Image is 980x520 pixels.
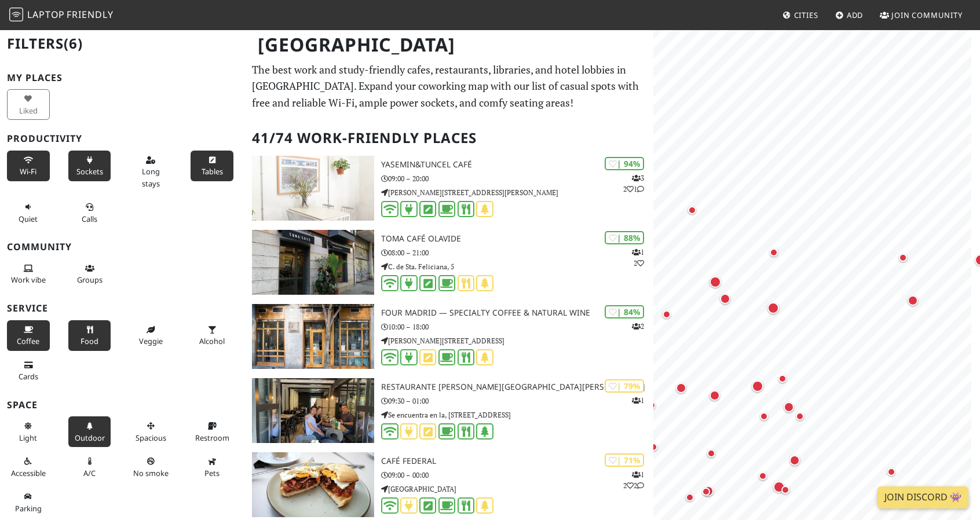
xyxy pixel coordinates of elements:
span: Credit cards [19,371,38,382]
span: Veggie [139,336,163,346]
button: Work vibe [7,259,50,290]
span: Air conditioned [83,468,96,478]
img: FOUR Madrid — Specialty coffee & Natural wine [252,304,374,369]
button: Pets [191,452,233,482]
span: Stable Wi-Fi [20,166,36,177]
p: The best work and study-friendly cafes, restaurants, libraries, and hotel lobbies in [GEOGRAPHIC_... [252,61,646,111]
a: Restaurante O Cacho do José | 79% 1 Restaurante [PERSON_NAME][GEOGRAPHIC_DATA][PERSON_NAME] 09:30... [245,378,653,443]
span: Outdoor area [75,433,105,443]
div: Map marker [778,375,792,389]
span: Cities [794,10,818,20]
div: Map marker [703,486,718,501]
img: Restaurante O Cacho do José [252,378,374,443]
div: | 84% [605,305,644,318]
button: Groups [68,259,111,290]
span: Food [81,336,98,346]
a: FOUR Madrid — Specialty coffee & Natural wine | 84% 2 FOUR Madrid — Specialty coffee & Natural wi... [245,304,653,369]
span: Coffee [17,336,39,346]
button: Alcohol [191,320,233,351]
a: Join Community [875,5,967,25]
span: Power sockets [76,166,103,177]
button: Outdoor [68,416,111,447]
button: Restroom [191,416,233,447]
h1: [GEOGRAPHIC_DATA] [248,29,651,61]
div: Map marker [663,310,677,324]
span: Group tables [77,274,103,285]
h2: 41/74 Work-Friendly Places [252,120,646,156]
button: Coffee [7,320,50,351]
a: Café Federal | 71% 122 Café Federal 09:00 – 00:00 [GEOGRAPHIC_DATA] [245,452,653,517]
p: [PERSON_NAME][STREET_ADDRESS] [381,335,653,346]
div: Map marker [688,206,702,220]
p: 3 2 1 [623,173,644,195]
span: Restroom [195,433,229,443]
button: Quiet [7,197,50,228]
span: Spacious [136,433,166,443]
img: LaptopFriendly [9,8,23,21]
p: 2 [632,321,644,332]
img: Café Federal [252,452,374,517]
div: | 79% [605,379,644,393]
div: | 71% [605,453,644,467]
img: Toma Café Olavide [252,230,374,295]
img: yasemin&tuncel café [252,156,374,221]
div: Map marker [710,390,725,405]
p: 1 2 2 [623,469,644,491]
p: 09:00 – 00:00 [381,470,653,481]
h3: Service [7,303,238,314]
button: Cards [7,356,50,386]
button: Calls [68,197,111,228]
span: Alcohol [199,336,225,346]
button: Accessible [7,452,50,482]
button: Wi-Fi [7,151,50,181]
button: Food [68,320,111,351]
div: Map marker [789,455,805,470]
span: Parking [15,503,42,514]
span: Join Community [891,10,963,20]
p: [GEOGRAPHIC_DATA] [381,484,653,495]
button: Sockets [68,151,111,181]
h3: Space [7,400,238,411]
div: Map marker [767,302,784,318]
div: Map marker [649,443,663,457]
a: LaptopFriendly LaptopFriendly [9,5,114,25]
h3: Community [7,241,238,252]
p: 08:00 – 21:00 [381,247,653,258]
a: Cities [778,5,823,25]
h3: Toma Café Olavide [381,234,653,244]
button: Light [7,416,50,447]
p: 09:00 – 20:00 [381,173,653,184]
span: Smoke free [133,468,169,478]
h3: FOUR Madrid — Specialty coffee & Natural wine [381,308,653,318]
a: Join Discord 👾 [877,486,968,508]
div: Map marker [648,401,661,415]
div: Map marker [760,412,774,426]
div: Map marker [702,488,716,501]
div: Map marker [707,449,721,463]
span: Long stays [142,166,160,188]
button: Spacious [130,416,173,447]
div: | 94% [605,157,644,170]
a: Toma Café Olavide | 88% 12 Toma Café Olavide 08:00 – 21:00 C. de Sta. Feliciana, 5 [245,230,653,295]
p: [PERSON_NAME][STREET_ADDRESS][PERSON_NAME] [381,187,653,198]
div: Map marker [784,402,799,417]
span: Natural light [19,433,37,443]
h3: Restaurante [PERSON_NAME][GEOGRAPHIC_DATA][PERSON_NAME] [381,382,653,392]
button: No smoke [130,452,173,482]
span: Pet friendly [204,468,220,478]
a: yasemin&tuncel café | 94% 321 yasemin&tuncel café 09:00 – 20:00 [PERSON_NAME][STREET_ADDRESS][PER... [245,156,653,221]
button: Tables [191,151,233,181]
h3: My Places [7,72,238,83]
button: A/C [68,452,111,482]
div: | 88% [605,231,644,244]
div: Map marker [710,276,726,292]
button: Long stays [130,151,173,193]
a: Add [831,5,868,25]
h3: Café Federal [381,456,653,466]
span: Add [847,10,864,20]
span: Friendly [67,8,113,21]
p: Se encuentra en la, [STREET_ADDRESS] [381,409,653,420]
p: 10:00 – 18:00 [381,321,653,332]
p: 09:30 – 01:00 [381,396,653,407]
div: Map marker [773,481,789,497]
